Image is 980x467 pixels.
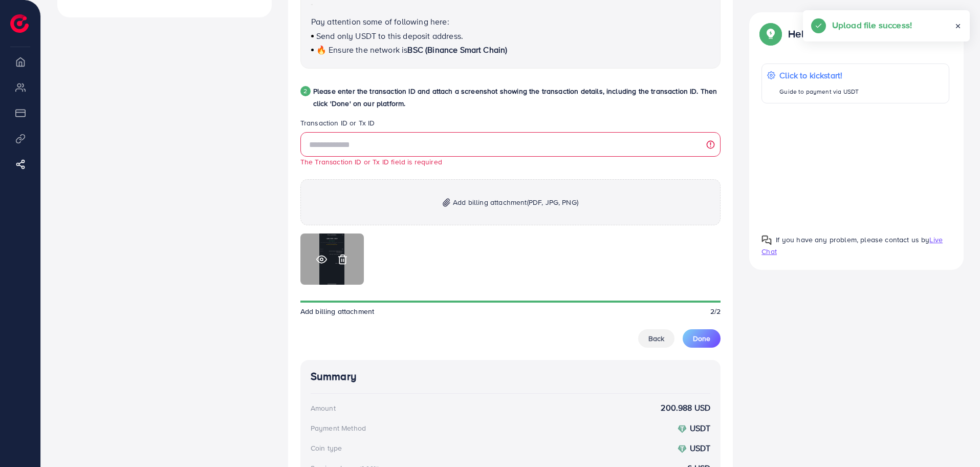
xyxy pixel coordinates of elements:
img: coin [678,444,687,454]
img: Popup guide [761,25,780,43]
p: Send only USDT to this deposit address. [311,30,710,42]
span: Add billing attachment [453,196,578,208]
p: Help [788,28,810,40]
p: Please enter the transaction ID and attach a screenshot showing the transaction details, includin... [313,85,721,110]
div: Coin type [311,443,342,453]
div: 2 [300,86,311,96]
h5: Upload file success! [832,18,912,32]
span: 2/2 [710,306,721,316]
span: Add billing attachment [300,306,375,316]
p: Guide to payment via USDT [779,86,859,98]
span: (PDF, JPG, PNG) [527,197,578,207]
img: logo [10,14,29,33]
img: coin [678,424,687,434]
strong: 200.988 USD [661,402,710,414]
strong: USDT [690,422,711,434]
span: Done [693,333,710,344]
div: Amount [311,403,336,413]
img: img [443,198,450,207]
button: Back [638,329,674,348]
p: Click to kickstart! [779,69,859,81]
span: 🔥 Ensure the network is [316,44,408,55]
strong: USDT [690,442,711,454]
h4: Summary [311,370,711,383]
legend: Transaction ID or Tx ID [300,118,721,132]
span: If you have any problem, please contact us by [776,235,929,245]
small: The Transaction ID or Tx ID field is required [300,157,442,166]
span: Back [648,333,664,344]
img: Popup guide [761,235,772,245]
span: BSC (Binance Smart Chain) [407,44,507,55]
iframe: Chat [937,421,972,459]
button: Done [683,329,721,348]
p: Pay attention some of following here: [311,15,710,28]
div: Payment Method [311,423,366,433]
